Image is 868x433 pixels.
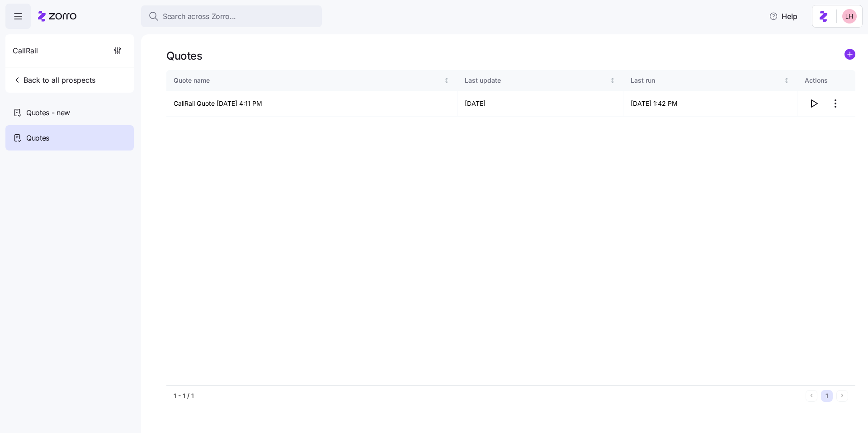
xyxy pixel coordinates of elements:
[844,49,855,63] a: add icon
[141,5,322,27] button: Search across Zorro...
[806,390,817,402] button: Previous page
[623,91,797,117] td: [DATE] 1:42 PM
[26,107,70,118] span: Quotes - new
[844,49,855,60] svg: add icon
[13,75,95,85] span: Back to all prospects
[821,390,833,402] button: 1
[836,390,848,402] button: Next page
[762,7,805,25] button: Help
[166,70,458,91] th: Quote nameNot sorted
[13,45,38,56] span: CallRail
[443,77,450,84] div: Not sorted
[163,11,236,22] span: Search across Zorro...
[465,75,608,85] div: Last update
[166,91,458,117] td: CallRail Quote [DATE] 4:11 PM
[631,75,782,85] div: Last run
[166,49,202,63] h1: Quotes
[623,70,797,91] th: Last runNot sorted
[458,91,623,117] td: [DATE]
[5,100,134,125] a: Quotes - new
[458,70,623,91] th: Last updateNot sorted
[9,71,99,89] button: Back to all prospects
[174,391,802,400] div: 1 - 1 / 1
[174,75,442,85] div: Quote name
[26,132,49,144] span: Quotes
[769,11,797,22] span: Help
[842,9,857,24] img: 8ac9784bd0c5ae1e7e1202a2aac67deb
[609,77,616,84] div: Not sorted
[5,125,134,151] a: Quotes
[783,77,790,84] div: Not sorted
[805,75,848,85] div: Actions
